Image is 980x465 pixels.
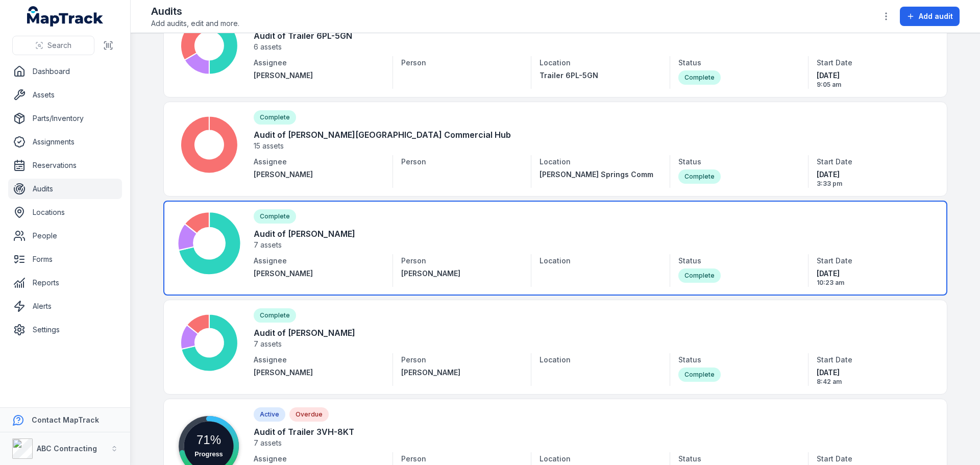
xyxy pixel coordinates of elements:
a: [PERSON_NAME] [401,368,515,378]
strong: Contact MapTrack [32,415,99,424]
a: Reports [8,273,122,293]
a: Settings [8,320,122,340]
div: Complete [678,368,721,382]
button: Add audit [900,7,960,26]
time: 9/16/2025, 9:05:11 AM [817,70,930,89]
time: 9/7/2025, 3:33:29 PM [817,169,930,188]
a: Assignments [8,132,122,152]
span: Search [47,40,71,51]
a: [PERSON_NAME] [254,368,384,378]
a: [PERSON_NAME] [254,70,384,81]
span: 10:23 am [817,279,930,287]
h2: Audits [151,4,239,18]
a: MapTrack [27,6,104,27]
time: 9/5/2025, 10:23:41 AM [817,268,930,287]
a: Locations [8,202,122,223]
strong: ABC Contracting [37,444,97,453]
span: [DATE] [817,169,930,180]
span: [PERSON_NAME] Springs Commercial Hub [540,170,691,179]
button: Search [12,36,94,55]
span: 8:42 am [817,378,930,386]
span: Trailer 6PL-5GN [540,71,598,80]
span: Add audit [919,11,953,21]
a: Assets [8,85,122,105]
span: Add audits, edit and more. [151,18,239,29]
a: Alerts [8,296,122,316]
a: Reservations [8,155,122,176]
a: [PERSON_NAME] [401,268,515,279]
span: [DATE] [817,368,930,378]
a: [PERSON_NAME] [254,268,384,279]
time: 9/10/2025, 8:42:27 AM [817,368,930,386]
a: Forms [8,249,122,270]
a: [PERSON_NAME] [254,169,384,180]
span: 9:05 am [817,81,930,89]
a: Dashboard [8,61,122,82]
a: People [8,226,122,246]
a: Trailer 6PL-5GN [540,70,653,81]
div: Complete [678,70,721,85]
a: [PERSON_NAME] Springs Commercial Hub [540,169,653,180]
div: Complete [678,169,721,184]
span: [DATE] [817,268,930,279]
span: [DATE] [817,70,930,81]
div: Complete [678,268,721,283]
a: Parts/Inventory [8,108,122,129]
span: 3:33 pm [817,180,930,188]
a: Audits [8,179,122,199]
